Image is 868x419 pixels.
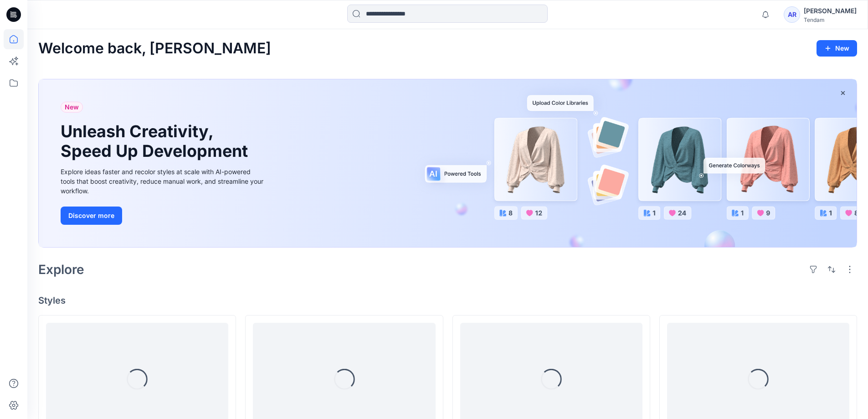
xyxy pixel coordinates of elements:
[65,102,79,113] span: New
[804,16,857,23] div: Tendam
[804,5,857,16] div: [PERSON_NAME]
[817,40,857,57] button: New
[61,167,266,196] div: Explore ideas faster and recolor styles at scale with AI-powered tools that boost creativity, red...
[61,207,266,225] a: Discover more
[38,40,271,57] h2: Welcome back, [PERSON_NAME]
[38,262,84,277] h2: Explore
[61,122,252,161] h1: Unleash Creativity, Speed Up Development
[784,6,800,23] div: AR
[38,295,857,306] h4: Styles
[61,207,122,225] button: Discover more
